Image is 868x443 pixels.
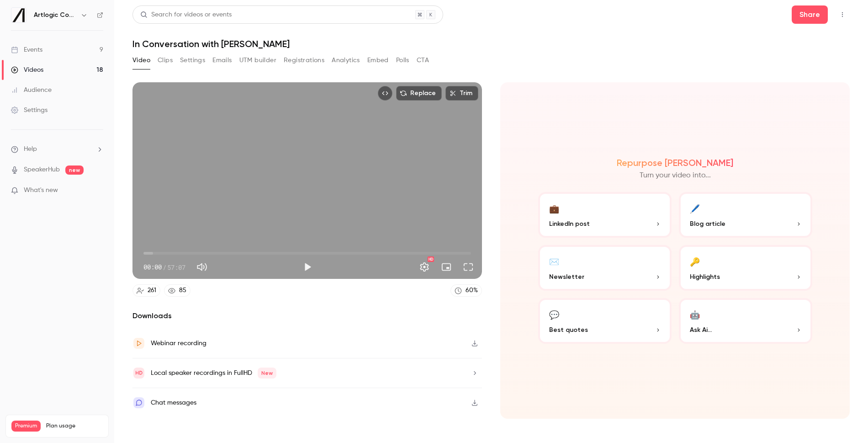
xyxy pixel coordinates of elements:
[239,53,276,68] button: UTM builder
[132,284,160,297] a: 261
[367,53,389,68] button: Embed
[549,201,559,215] div: 💼
[450,284,482,297] a: 60%
[167,262,185,272] span: 57:07
[158,53,173,68] button: Clips
[549,272,584,282] span: Newsletter
[11,144,103,154] li: help-dropdown-opener
[11,85,52,95] div: Audience
[298,258,317,276] button: Play
[690,219,725,229] span: Blog article
[538,192,672,238] button: 💼LinkedIn post
[258,368,276,379] span: New
[445,86,478,101] button: Trim
[690,272,720,282] span: Highlights
[538,298,672,344] button: 💬Best quotes
[690,307,700,321] div: 🤖
[679,298,812,344] button: 🤖Ask Ai...
[24,186,58,195] span: What's new
[679,192,812,238] button: 🖊️Blog article
[180,53,205,68] button: Settings
[24,165,60,175] a: SpeakerHub
[132,53,150,68] button: Video
[11,8,26,22] img: Artlogic Connect 2025
[151,397,196,408] div: Chat messages
[65,165,84,175] span: new
[92,187,103,195] iframe: Noticeable Trigger
[163,262,166,272] span: /
[11,45,42,54] div: Events
[538,245,672,291] button: ✉️Newsletter
[34,11,77,20] h6: Artlogic Connect 2025
[143,262,162,272] span: 00:00
[690,325,712,335] span: Ask Ai...
[428,256,434,262] div: HD
[549,325,588,335] span: Best quotes
[332,53,360,68] button: Analytics
[140,10,232,20] div: Search for videos or events
[617,157,733,168] h2: Repurpose [PERSON_NAME]
[640,170,711,181] p: Turn your video into...
[11,65,43,75] div: Videos
[284,53,324,68] button: Registrations
[179,286,186,295] div: 85
[835,7,850,22] button: Top Bar Actions
[549,219,590,229] span: LinkedIn post
[396,86,442,101] button: Replace
[143,262,185,272] div: 00:00
[417,53,429,68] button: CTA
[415,258,434,276] button: Settings
[148,286,156,295] div: 261
[46,422,103,430] span: Plan usage
[437,258,455,276] button: Turn on miniplayer
[466,286,478,295] div: 60 %
[792,5,828,24] button: Share
[690,201,700,215] div: 🖊️
[396,53,409,68] button: Polls
[459,258,477,276] button: Full screen
[151,338,206,349] div: Webinar recording
[690,254,700,268] div: 🔑
[24,144,37,154] span: Help
[549,254,559,268] div: ✉️
[193,258,211,276] button: Mute
[11,106,48,115] div: Settings
[132,310,482,321] h2: Downloads
[212,53,232,68] button: Emails
[679,245,812,291] button: 🔑Highlights
[378,86,392,101] button: Embed video
[11,421,41,432] span: Premium
[164,284,191,297] a: 85
[151,368,276,379] div: Local speaker recordings in FullHD
[549,307,559,321] div: 💬
[132,38,850,49] h1: In Conversation with [PERSON_NAME]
